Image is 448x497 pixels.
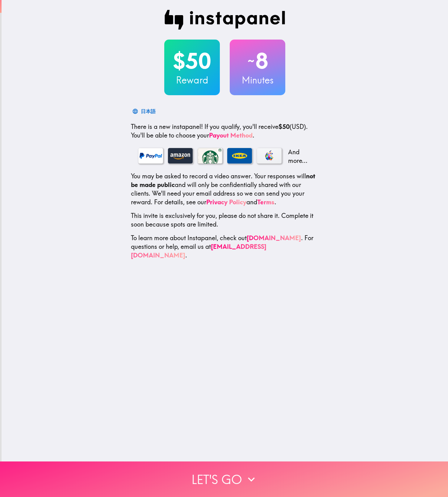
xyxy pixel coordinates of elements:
[278,123,290,130] b: $50
[230,74,285,87] h3: Minutes
[131,234,319,260] p: To learn more about Instapanel, check out . For questions or help, email us at .
[141,107,156,116] div: 日本語
[164,10,285,30] img: Instapanel
[131,172,315,189] b: not be made public
[247,52,255,70] span: ~
[131,123,203,130] span: There is a new instapanel!
[206,198,246,206] a: Privacy Policy
[257,198,274,206] a: Terms
[164,74,220,87] h3: Reward
[164,48,220,74] h2: $50
[131,105,158,117] button: 日本語
[131,243,266,259] a: [EMAIL_ADDRESS][DOMAIN_NAME]
[209,131,253,139] a: Payout Method
[131,172,319,206] p: You may be asked to record a video answer. Your responses will and will only be confidentially sh...
[131,122,319,140] p: If you qualify, you'll receive (USD) . You'll be able to choose your .
[131,211,319,229] p: This invite is exclusively for you, please do not share it. Complete it soon because spots are li...
[287,148,311,165] p: And more...
[230,48,285,74] h2: 8
[247,234,301,242] a: [DOMAIN_NAME]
